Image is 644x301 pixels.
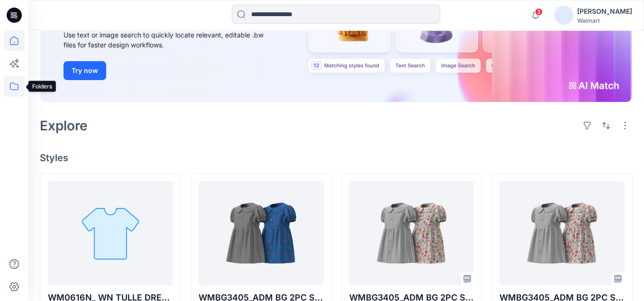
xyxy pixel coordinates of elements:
button: Try now [63,61,106,80]
div: Walmart [577,17,632,24]
h4: Styles [40,152,633,164]
div: [PERSON_NAME] [577,6,632,17]
a: WM0616N_ WN TULLE DRESS [48,181,173,285]
a: WMBG3405_ADM BG 2PC SET POPLIN W. DIAPER COVER DRESS [499,181,625,285]
span: 3 [535,8,543,16]
img: avatar [554,6,573,25]
div: Use text or image search to quickly locate relevant, editable .bw files for faster design workflows. [63,30,277,50]
a: WMBG3405_ADM BG 2PC SET CHAMBRAY W. BACK HALFMOON DRESS [199,181,324,285]
a: WMBG3405_ADM BG 2PC SET W. BACK HALFMOON DRESS [349,181,474,285]
h2: Explore [40,118,88,133]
